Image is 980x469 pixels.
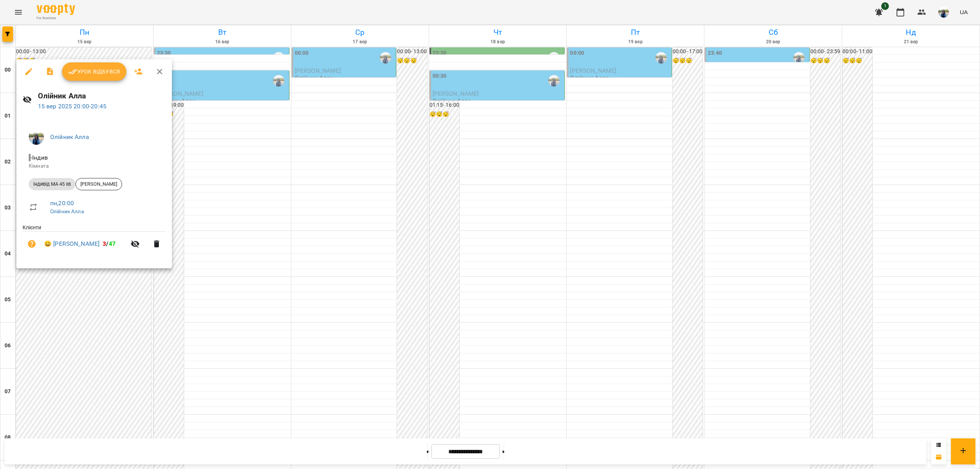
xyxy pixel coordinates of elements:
[38,103,106,110] a: 15 вер 2025 20:00-20:45
[29,181,75,188] span: індивід МА 45 хв
[38,90,166,102] h6: Олійник Алла
[62,62,126,81] button: Урок відбувся
[44,239,100,248] a: 😀 [PERSON_NAME]
[103,240,116,247] b: /
[75,178,122,190] div: [PERSON_NAME]
[50,208,84,214] a: Олійник Алла
[29,162,160,170] p: Кімната
[23,224,166,259] ul: Клієнти
[109,240,116,247] span: 47
[29,129,44,145] img: 79bf113477beb734b35379532aeced2e.jpg
[50,199,74,207] a: пн , 20:00
[23,235,41,253] button: Візит ще не сплачено. Додати оплату?
[76,181,122,188] span: [PERSON_NAME]
[29,154,49,161] span: - Індив
[68,67,120,76] span: Урок відбувся
[50,133,89,141] a: Олійник Алла
[103,240,106,247] span: 3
